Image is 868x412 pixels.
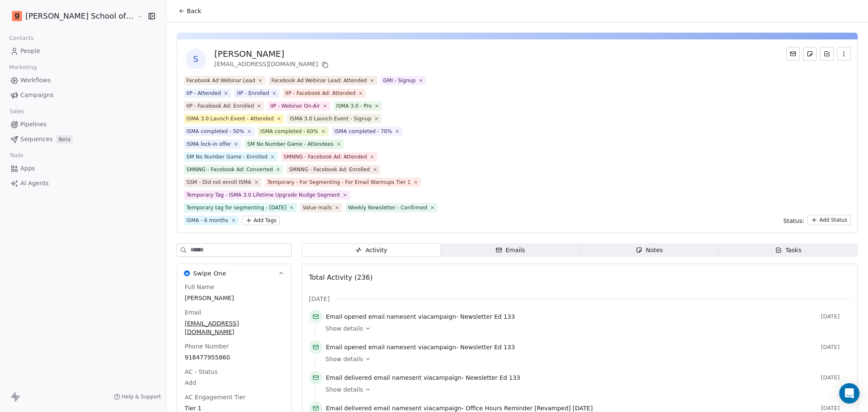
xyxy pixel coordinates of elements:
span: Total Activity (236) [309,273,373,281]
div: Open Intercom Messenger [839,383,860,404]
span: Marketing [6,61,40,74]
span: Help & Support [122,393,161,400]
a: Help & Support [114,393,161,400]
div: ISMA completed - 50% [186,128,244,135]
div: Facebook Ad Webinar Lead [186,77,255,84]
span: Beta [56,135,73,144]
span: Show details [325,355,363,363]
div: [EMAIL_ADDRESS][DOMAIN_NAME] [214,60,330,70]
span: [DATE] [821,313,851,320]
span: email name sent via campaign - [326,343,515,351]
div: SM No Number Game - Attendees [247,140,334,148]
a: People [7,44,159,58]
div: GMI - Signup [383,77,416,84]
span: Contacts [6,32,37,45]
span: AC - Status [183,367,220,376]
div: Weekly Newsletter - Confirmed [348,204,427,212]
div: SM No Number Game - Enrolled [186,153,267,161]
span: Add [185,379,284,387]
button: Back [173,3,206,19]
span: Workflows [20,76,51,85]
a: Pipelines [7,117,159,131]
div: [PERSON_NAME] [214,48,330,60]
img: Goela%20School%20Logos%20(4).png [12,11,22,21]
div: Temporary - For Segmenting - For Email Warmups Tier 1 [267,178,411,186]
span: [DATE] [309,295,330,303]
span: Email opened [326,313,367,320]
span: Email delivered [326,405,372,412]
div: SMNNG - Facebook Ad: Attended [284,153,367,161]
span: email name sent via campaign - [326,373,520,382]
div: SMNNG - Facebook Ad: Enrolled [289,166,370,173]
span: Newsletter Ed 133 [460,313,515,320]
span: Newsletter Ed 133 [460,344,515,351]
a: Workflows [7,73,159,87]
span: [EMAIL_ADDRESS][DOMAIN_NAME] [185,319,284,336]
span: Sales [6,105,28,118]
div: ISMA completed - 60% [260,128,318,135]
a: Show details [325,355,845,363]
a: Show details [325,385,845,394]
div: SSM - Did not enroll ISMA [186,178,251,186]
span: Apps [20,164,35,173]
div: Tasks [775,246,801,255]
span: Status: [783,217,804,225]
div: Notes [636,246,663,255]
div: ISMA 3.0 Launch Event - Attended [186,115,274,122]
span: [DATE] [821,344,851,351]
div: Emails [495,246,525,255]
button: Add Tags [242,216,280,225]
a: SequencesBeta [7,132,159,146]
div: IIP - Enrolled [237,89,269,97]
span: Campaigns [20,91,53,100]
span: Show details [325,324,363,333]
a: Show details [325,324,845,333]
div: IIP - Facebook Ad: Attended [285,89,356,97]
span: Tools [6,149,27,162]
a: Campaigns [7,88,159,102]
span: Full Name [183,283,216,291]
span: [PERSON_NAME] School of Finance LLP [25,11,136,22]
span: Pipelines [20,120,47,129]
span: Back [187,7,201,15]
div: SMNNG - Facebook Ad: Converted [186,166,273,173]
img: Swipe One [184,270,190,276]
span: [DATE] [821,374,851,381]
span: Phone Number [183,342,231,351]
span: Email [183,308,203,317]
a: AI Agents [7,176,159,190]
button: [PERSON_NAME] School of Finance LLP [10,9,132,23]
div: Temporary Tag - ISMA 3.0 Lifetime Upgrade Nudge Segment [186,191,340,199]
span: Newsletter Ed 133 [465,374,520,381]
span: Office Hours Reminder [Revamped] [DATE] [465,405,593,412]
span: Swipe One [193,269,226,278]
div: ISMA 3.0 Launch Event - Signup [290,115,371,122]
span: S [186,49,206,69]
div: ISMA lock-in offer [186,140,231,148]
span: 918477955860 [185,353,284,362]
div: IIP - Attended [186,89,221,97]
span: AC Engagement Tier [183,393,248,401]
button: Swipe OneSwipe One [177,264,291,283]
span: Show details [325,385,363,394]
span: email name sent via campaign - [326,312,515,321]
span: [DATE] [821,405,851,412]
span: Sequences [20,135,53,144]
span: Email delivered [326,374,372,381]
div: Facebook Ad Webinar Lead: Attended [271,77,367,84]
div: IIP - Facebook Ad: Enrolled [186,102,254,110]
button: Add Status [807,215,851,225]
span: [PERSON_NAME] [185,294,284,302]
div: Value mails [303,204,332,212]
div: ISMA completed - 70% [334,128,392,135]
span: Email opened [326,344,367,351]
div: IIP - Webinar On-Air [270,102,320,110]
div: ISMA - 6 months [186,217,228,224]
a: Apps [7,161,159,175]
span: AI Agents [20,179,49,188]
span: People [20,47,40,56]
div: ISMA 3.0 - Pro [336,102,372,110]
div: Temporary tag for segmenting - [DATE] [186,204,287,212]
